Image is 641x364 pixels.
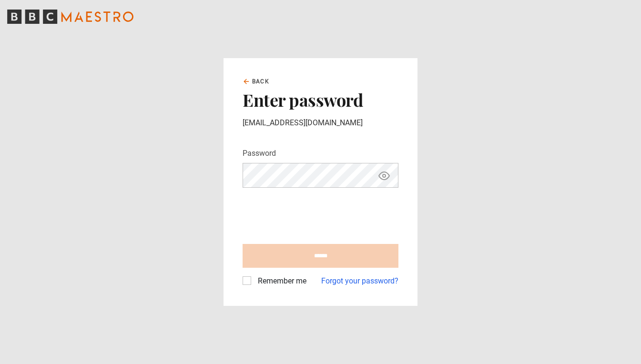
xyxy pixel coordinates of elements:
[321,275,398,287] a: Forgot your password?
[243,117,398,129] p: [EMAIL_ADDRESS][DOMAIN_NAME]
[243,90,398,110] h2: Enter password
[7,10,133,24] svg: BBC Maestro
[243,148,276,159] label: Password
[243,195,387,233] iframe: reCAPTCHA
[254,275,306,287] label: Remember me
[376,167,392,184] button: Show password
[252,77,269,86] span: Back
[243,77,269,86] a: Back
